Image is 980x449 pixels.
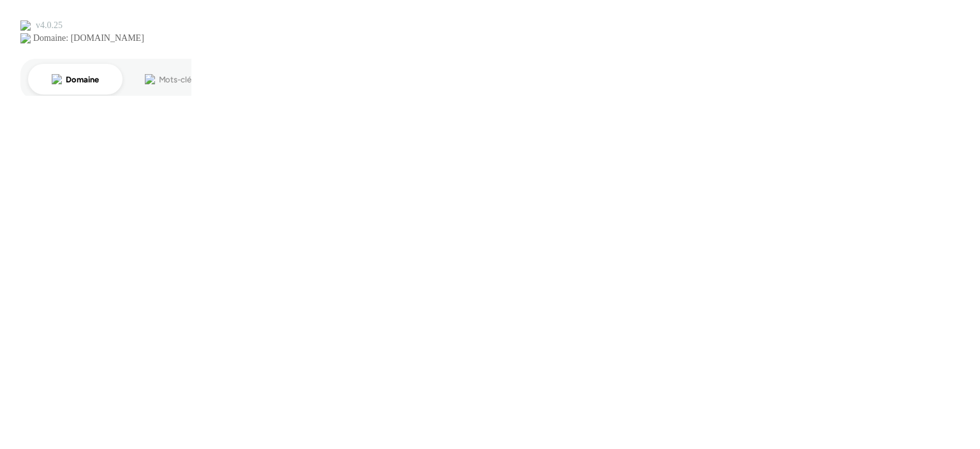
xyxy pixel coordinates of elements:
img: website_grey.svg [20,33,31,43]
div: Domaine: [DOMAIN_NAME] [33,33,144,43]
div: Domaine [66,75,98,84]
div: Mots-clés [159,75,195,84]
img: tab_domain_overview_orange.svg [52,74,62,84]
img: tab_keywords_by_traffic_grey.svg [145,74,155,84]
img: logo_orange.svg [20,20,31,31]
div: v 4.0.25 [36,20,63,31]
